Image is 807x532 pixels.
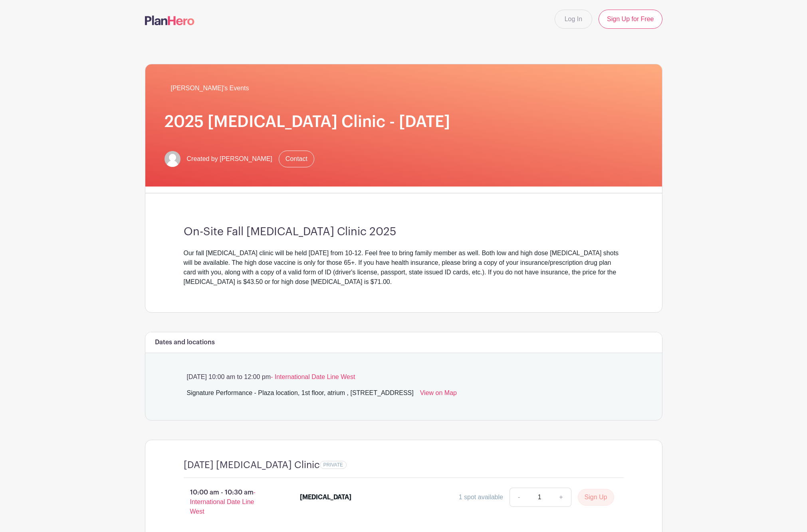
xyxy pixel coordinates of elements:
img: logo-507f7623f17ff9eddc593b1ce0a138ce2505c220e1c5a4e2b4648c50719b7d32.svg [145,16,194,25]
span: - International Date Line West [271,373,355,380]
h1: 2025 [MEDICAL_DATA] Clinic - [DATE] [165,112,643,131]
a: Contact [279,151,314,167]
span: - International Date Line West [190,489,256,515]
h4: [DATE] [MEDICAL_DATA] Clinic [184,459,320,471]
a: Sign Up for Free [599,10,662,29]
span: Created by [PERSON_NAME] [187,154,272,164]
a: - [510,488,528,507]
a: View on Map [420,388,457,401]
span: PRIVATE [323,462,343,468]
img: default-ce2991bfa6775e67f084385cd625a349d9dcbb7a52a09fb2fda1e96e2d18dcdb.png [165,151,180,167]
a: + [551,488,571,507]
div: [MEDICAL_DATA] [300,492,351,502]
a: Log In [555,10,592,29]
button: Sign Up [578,489,614,506]
div: Signature Performance - Plaza location, 1st floor, atrium , [STREET_ADDRESS] [187,388,414,401]
h6: Dates and locations [155,339,215,346]
span: [PERSON_NAME]'s Events [171,83,249,93]
p: [DATE] 10:00 am to 12:00 pm [184,372,624,382]
h3: On-Site Fall [MEDICAL_DATA] Clinic 2025 [184,225,624,239]
p: 10:00 am - 10:30 am [171,484,288,520]
div: Our fall [MEDICAL_DATA] clinic will be held [DATE] from 10-12. Feel free to bring family member a... [184,248,624,287]
div: 1 spot available [459,492,503,502]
